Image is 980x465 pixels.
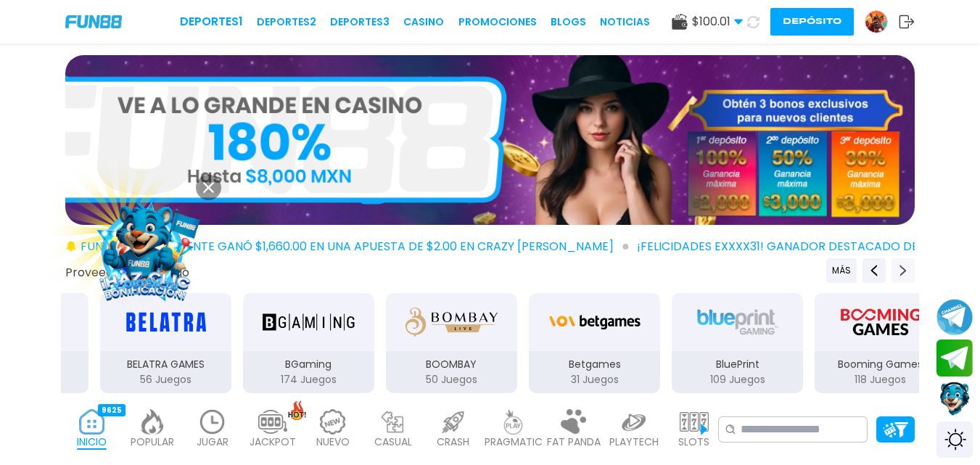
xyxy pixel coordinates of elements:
[403,15,444,30] a: CASINO
[138,409,167,435] img: popular_light.webp
[672,372,803,387] p: 109 Juegos
[678,435,709,450] p: SLOTS
[672,357,803,372] p: BluePrint
[437,435,469,450] p: CRASH
[548,302,640,342] img: Betgames
[883,422,908,437] img: Platform Filter
[835,302,926,342] img: Booming Games
[692,302,783,342] img: BluePrint
[815,357,946,372] p: Booming Games
[892,258,915,283] button: Next providers
[547,435,601,450] p: FAT PANDA
[197,435,228,450] p: JUGAR
[198,409,227,435] img: recent_light.webp
[120,302,211,342] img: BELATRA GAMES
[609,435,659,450] p: PLAYTECH
[100,357,231,372] p: BELATRA GAMES
[180,13,243,30] a: Deportes1
[318,409,347,435] img: new_light.webp
[65,15,122,28] img: Company Logo
[680,409,709,435] img: slots_light.webp
[600,15,650,30] a: NOTICIAS
[458,15,537,30] a: Promociones
[243,357,374,372] p: BGaming
[499,409,528,435] img: pragmatic_light.webp
[288,400,306,420] img: hot
[316,435,350,450] p: NUEVO
[78,409,107,435] img: home_active.webp
[936,380,973,418] button: Contact customer service
[826,258,857,283] button: Previous providers
[809,292,952,395] button: Booming Games
[936,340,973,377] button: Join telegram
[243,372,374,387] p: 174 Juegos
[65,265,189,280] button: Proveedores de juego
[131,435,174,450] p: POPULAR
[865,11,887,33] img: Avatar
[100,372,231,387] p: 56 Juegos
[98,404,125,416] div: 9625
[485,435,543,450] p: PRAGMATIC
[405,302,497,342] img: BOOMBAY
[551,15,586,30] a: BLOGS
[815,372,946,387] p: 118 Juegos
[386,357,517,372] p: BOOMBAY
[692,13,743,30] span: $ 100.01
[77,435,107,450] p: INICIO
[936,298,973,336] button: Join telegram channel
[380,292,523,395] button: BOOMBAY
[374,435,412,450] p: CASUAL
[65,55,915,225] img: Casino Inicio Bonos 100%
[80,182,211,313] img: Image Link
[94,292,237,395] button: BELATRA GAMES
[250,435,296,450] p: JACKPOT
[379,409,408,435] img: casual_light.webp
[258,409,287,435] img: jackpot_light.webp
[862,258,886,283] button: Previous providers
[237,292,380,395] button: BGaming
[666,292,809,395] button: BluePrint
[619,409,648,435] img: playtech_light.webp
[865,10,899,33] a: Avatar
[936,421,973,458] div: Switch theme
[529,372,660,387] p: 31 Juegos
[523,292,666,395] button: Betgames
[263,302,354,342] img: BGaming
[770,8,854,36] button: Depósito
[559,409,588,435] img: fat_panda_light.webp
[330,15,390,30] a: Deportes3
[257,15,316,30] a: Deportes2
[439,409,468,435] img: crash_light.webp
[386,372,517,387] p: 50 Juegos
[529,357,660,372] p: Betgames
